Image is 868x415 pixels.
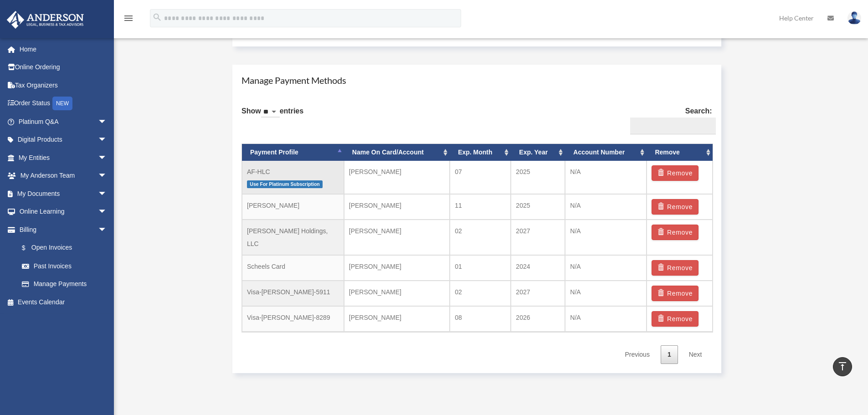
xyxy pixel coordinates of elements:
th: Name On Card/Account: activate to sort column ascending [344,144,450,161]
button: Remove [652,199,699,215]
label: Show entries [241,105,303,127]
a: 1 [661,345,678,364]
button: Remove [652,311,699,327]
td: Scheels Card [242,255,344,281]
a: My Documentsarrow_drop_down [6,184,121,203]
td: 08 [450,306,511,332]
td: [PERSON_NAME] Holdings, LLC [242,220,344,255]
td: N/A [565,194,647,220]
a: Online Learningarrow_drop_down [6,203,121,221]
a: Events Calendar [6,293,121,311]
th: Remove: activate to sort column ascending [647,144,712,161]
a: My Entitiesarrow_drop_down [6,149,121,167]
div: NEW [52,97,72,110]
td: 2025 [511,161,565,195]
img: User Pic [847,11,861,25]
td: [PERSON_NAME] [344,255,450,281]
a: Platinum Q&Aarrow_drop_down [6,113,121,131]
td: N/A [565,306,647,332]
a: Order StatusNEW [6,94,121,113]
span: $ [27,242,31,254]
td: N/A [565,161,647,195]
a: Past Invoices [13,257,121,275]
button: Remove [652,165,699,181]
td: 2027 [511,281,565,306]
img: Anderson Advisors Platinum Portal [4,11,87,29]
td: 02 [450,220,511,255]
span: arrow_drop_down [98,113,116,131]
td: 2027 [511,220,565,255]
td: 2026 [511,306,565,332]
td: [PERSON_NAME] [344,281,450,306]
span: arrow_drop_down [98,167,116,185]
span: Use For Platinum Subscription [247,180,323,188]
label: Search: [627,105,712,135]
span: arrow_drop_down [98,220,116,239]
a: Next [682,345,709,364]
i: vertical_align_top [837,361,848,372]
a: My Anderson Teamarrow_drop_down [6,167,121,185]
td: N/A [565,255,647,281]
select: Showentries [261,107,280,118]
td: 2025 [511,194,565,220]
span: arrow_drop_down [98,131,116,149]
i: menu [123,13,134,24]
input: Search: [630,118,716,135]
td: 02 [450,281,511,306]
th: Account Number: activate to sort column ascending [565,144,647,161]
span: arrow_drop_down [98,184,116,203]
td: [PERSON_NAME] [344,220,450,255]
i: search [152,12,162,22]
th: Payment Profile: activate to sort column descending [242,144,344,161]
td: N/A [565,220,647,255]
td: [PERSON_NAME] [344,161,450,195]
td: AF-HLC [242,161,344,195]
td: 01 [450,255,511,281]
button: Remove [652,260,699,276]
th: Exp. Year: activate to sort column ascending [511,144,565,161]
td: 11 [450,194,511,220]
td: N/A [565,281,647,306]
td: [PERSON_NAME] [344,194,450,220]
a: menu [123,16,134,24]
a: Home [6,40,121,58]
a: Manage Payments [13,275,116,293]
a: Tax Organizers [6,76,121,94]
a: Online Ordering [6,58,121,77]
a: vertical_align_top [833,357,852,376]
span: arrow_drop_down [98,149,116,167]
td: 2024 [511,255,565,281]
button: Remove [652,225,699,240]
td: 07 [450,161,511,195]
td: Visa-[PERSON_NAME]-8289 [242,306,344,332]
span: arrow_drop_down [98,203,116,221]
td: [PERSON_NAME] [344,306,450,332]
td: [PERSON_NAME] [242,194,344,220]
a: Billingarrow_drop_down [6,220,121,239]
th: Exp. Month: activate to sort column ascending [450,144,511,161]
td: Visa-[PERSON_NAME]-5911 [242,281,344,306]
h4: Manage Payment Methods [241,74,712,87]
a: Digital Productsarrow_drop_down [6,131,121,149]
a: $Open Invoices [13,239,121,257]
button: Remove [652,286,699,301]
a: Previous [618,345,656,364]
